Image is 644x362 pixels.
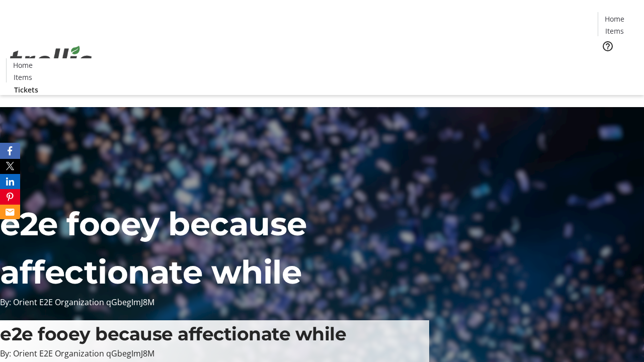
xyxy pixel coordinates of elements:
a: Items [598,26,630,36]
span: Home [13,60,33,70]
span: Tickets [606,58,630,69]
a: Items [7,72,39,82]
button: Help [598,36,618,56]
span: Items [605,26,624,36]
img: Orient E2E Organization qGbegImJ8M's Logo [6,35,96,85]
a: Home [7,60,39,70]
span: Home [605,14,624,24]
a: Tickets [598,58,638,69]
a: Home [598,14,630,24]
span: Items [14,72,32,82]
a: Tickets [6,84,46,95]
span: Tickets [14,84,38,95]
